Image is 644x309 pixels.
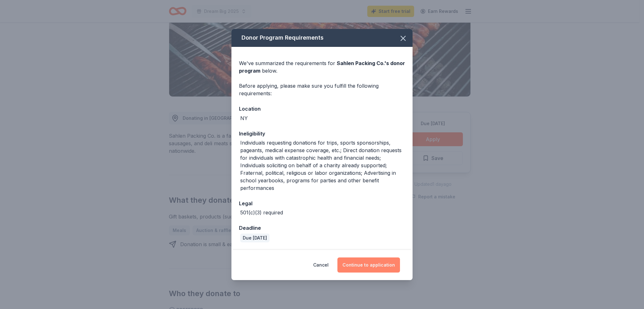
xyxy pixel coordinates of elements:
[240,114,248,122] div: NY
[239,224,405,232] div: Deadline
[337,257,400,273] button: Continue to application
[239,82,405,97] div: Before applying, please make sure you fulfill the following requirements:
[240,209,283,216] div: 501(c)(3) required
[240,234,269,242] div: Due [DATE]
[239,130,405,138] div: Ineligibility
[239,199,405,207] div: Legal
[239,105,405,113] div: Location
[231,29,413,47] div: Donor Program Requirements
[240,139,405,192] div: Individuals requesting donations for trips, sports sponsorships, pageants, medical expense covera...
[313,257,329,273] button: Cancel
[239,59,405,74] div: We've summarized the requirements for below.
